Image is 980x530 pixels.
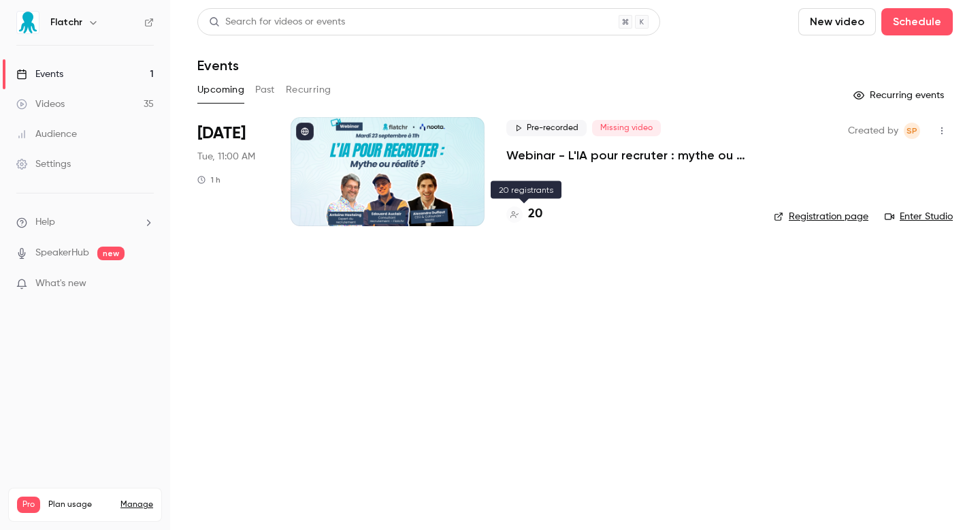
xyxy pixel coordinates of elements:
[592,120,661,136] span: Missing video
[286,79,331,101] button: Recurring
[197,123,246,144] span: [DATE]
[17,497,40,513] span: Pro
[506,147,752,163] a: Webinar - L'IA pour recruter : mythe ou réalité ?
[120,499,153,510] a: Manage
[16,67,63,81] div: Events
[197,79,244,101] button: Upcoming
[48,499,112,510] span: Plan usage
[197,150,255,163] span: Tue, 11:00 AM
[35,277,86,291] span: What's new
[506,205,542,223] a: 20
[197,57,239,74] h1: Events
[50,16,82,29] h6: Flatchr
[16,215,154,230] li: help-dropdown-opener
[848,123,898,139] span: Created by
[885,210,953,223] a: Enter Studio
[798,8,876,35] button: New video
[209,15,345,29] div: Search for videos or events
[774,210,868,223] a: Registration page
[35,246,89,260] a: SpeakerHub
[137,278,154,290] iframe: Noticeable Trigger
[506,120,587,136] span: Pre-recorded
[35,215,55,230] span: Help
[16,157,71,171] div: Settings
[16,97,65,111] div: Videos
[906,123,917,139] span: SP
[255,79,275,101] button: Past
[847,84,953,106] button: Recurring events
[16,127,77,141] div: Audience
[197,117,269,226] div: Sep 23 Tue, 11:00 AM (Europe/Paris)
[197,174,220,185] div: 1 h
[904,123,920,139] span: Sylvain Paulet
[97,247,125,260] span: new
[881,8,953,35] button: Schedule
[528,205,542,223] h4: 20
[17,12,39,33] img: Flatchr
